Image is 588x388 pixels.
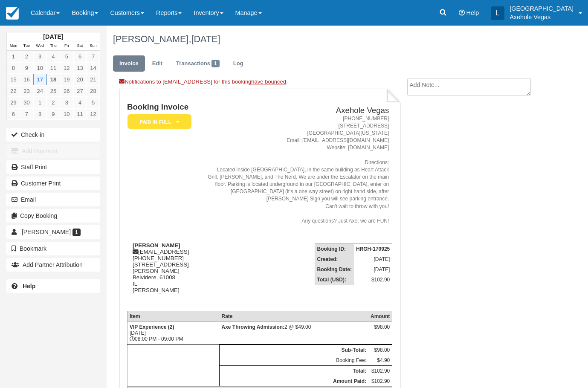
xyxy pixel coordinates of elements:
td: [DATE] [354,254,392,264]
th: Sun [87,41,100,51]
h2: Axehole Vegas [205,106,389,115]
b: Help [23,283,35,290]
a: 15 [7,74,20,85]
a: 12 [87,108,100,120]
div: $98.00 [371,324,390,337]
a: 23 [20,85,33,97]
a: 8 [7,62,20,74]
a: 20 [73,74,87,85]
th: Rate [220,311,368,322]
a: 24 [33,85,46,97]
th: Wed [33,41,46,51]
em: Paid in Full [127,114,191,129]
a: 7 [20,108,33,120]
td: $98.00 [368,345,392,356]
address: [PHONE_NUMBER] [STREET_ADDRESS] [GEOGRAPHIC_DATA][US_STATE] Email: [EMAIL_ADDRESS][DOMAIN_NAME] W... [205,115,389,225]
td: 2 @ $49.00 [220,322,368,345]
a: Staff Print [6,160,100,174]
td: [DATE] [354,264,392,275]
td: $102.90 [368,376,392,387]
span: 1 [211,60,220,67]
button: Add Payment [6,144,100,158]
button: Bookmark [6,242,100,255]
div: Notifications to [EMAIL_ADDRESS] for this booking . [119,78,400,89]
a: 17 [33,74,46,85]
a: 4 [46,51,60,62]
a: 21 [87,74,100,85]
a: Edit [146,55,169,72]
a: 1 [7,51,20,62]
th: Sub-Total: [220,345,368,356]
a: 28 [87,85,100,97]
strong: [DATE] [43,33,63,40]
a: have bounced [251,78,286,85]
a: 9 [46,108,60,120]
a: 14 [87,62,100,74]
a: 30 [20,97,33,108]
th: Sat [73,41,87,51]
th: Booking ID: [315,244,354,255]
a: Transactions1 [170,55,226,72]
strong: VIP Experience (2) [130,324,174,330]
a: Invoice [113,55,145,72]
a: 13 [73,62,87,74]
a: 16 [20,74,33,85]
a: 18 [46,74,60,85]
th: Amount [368,311,392,322]
a: 9 [20,62,33,74]
th: Tue [20,41,33,51]
a: 5 [60,51,73,62]
h1: [PERSON_NAME], [113,34,541,44]
a: 26 [60,85,73,97]
a: 10 [60,108,73,120]
a: 25 [46,85,60,97]
div: [EMAIL_ADDRESS] [PHONE_NUMBER] [STREET_ADDRESS][PERSON_NAME] Belvidere, 61008 IL [PERSON_NAME] [127,242,202,304]
td: $102.90 [354,275,392,285]
span: Help [466,9,479,16]
th: Item [127,311,219,322]
a: 2 [46,97,60,108]
a: 4 [73,97,87,108]
a: 29 [7,97,20,108]
button: Email [6,193,100,206]
a: Paid in Full [127,114,188,130]
a: 3 [60,97,73,108]
h1: Booking Invoice [127,103,202,112]
strong: [PERSON_NAME] [133,242,180,249]
a: 11 [46,62,60,74]
a: 11 [73,108,87,120]
p: Axehole Vegas [510,13,574,21]
a: 6 [7,108,20,120]
span: 1 [72,229,81,236]
a: 19 [60,74,73,85]
th: Created: [315,254,354,264]
a: 3 [33,51,46,62]
a: 7 [87,51,100,62]
button: Check-in [6,128,100,142]
a: Help [6,279,100,293]
a: 10 [33,62,46,74]
img: checkfront-main-nav-mini-logo.png [6,7,19,20]
th: Total (USD): [315,275,354,285]
span: [DATE] [191,34,220,44]
div: L [491,6,504,20]
th: Booking Date: [315,264,354,275]
td: Booking Fee: [220,355,368,366]
p: [GEOGRAPHIC_DATA] [510,4,574,13]
th: Total: [220,366,368,376]
td: $102.90 [368,366,392,376]
strong: HRGH-170925 [356,246,390,252]
a: 1 [33,97,46,108]
a: [PERSON_NAME] 1 [6,225,100,239]
a: 27 [73,85,87,97]
a: Customer Print [6,177,100,190]
button: Copy Booking [6,209,100,223]
strong: Axe Throwing Admission [222,324,285,330]
th: Fri [60,41,73,51]
span: [PERSON_NAME] [22,229,71,235]
button: Add Partner Attribution [6,258,100,272]
th: Mon [7,41,20,51]
a: 2 [20,51,33,62]
td: [DATE] 08:00 PM - 09:00 PM [127,322,219,345]
a: 12 [60,62,73,74]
